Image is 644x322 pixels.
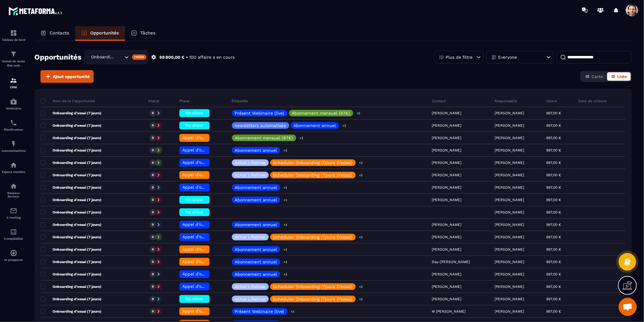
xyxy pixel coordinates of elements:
[152,161,154,165] p: 0
[546,123,561,128] p: 997,00 €
[152,272,154,276] p: 0
[40,235,101,239] p: Onboarding d'essai (7 jours)
[546,161,561,165] p: 997,00 €
[10,183,17,190] img: social-network
[40,148,101,153] p: Onboarding d'essai (7 jours)
[495,223,524,227] p: [PERSON_NAME]
[617,74,627,79] span: Liste
[546,285,561,289] p: 997,00 €
[495,99,517,103] p: Responsable
[495,185,524,190] p: [PERSON_NAME]
[10,98,17,105] img: automations
[125,26,162,41] a: Tâches
[152,185,154,190] p: 0
[2,178,26,203] a: social-networksocial-networkRéseaux Sociaux
[152,309,154,314] p: 0
[182,172,243,177] span: Appel d’onboarding terminée
[235,111,284,115] p: Présent Webinaire (live)
[75,26,125,41] a: Opportunités
[357,160,365,166] p: +2
[546,185,561,190] p: 997,00 €
[185,296,203,301] span: No show
[152,285,154,289] p: 0
[2,72,26,93] a: formationformationCRM
[282,197,290,203] p: +3
[152,198,154,202] p: 0
[546,148,561,152] p: 997,00 €
[495,285,524,289] p: [PERSON_NAME]
[495,148,524,152] p: [PERSON_NAME]
[235,272,277,276] p: Abonnement annuel
[235,198,277,202] p: Abonnement annuel
[53,73,90,80] span: Ajout opportunité
[282,222,290,228] p: +3
[2,86,26,89] p: CRM
[582,72,607,81] button: Carte
[495,272,524,276] p: [PERSON_NAME]
[152,235,154,239] p: 0
[282,147,290,154] p: +3
[182,185,239,190] span: Appel d’onboarding planifié
[2,38,26,41] p: Tableau de bord
[292,111,350,115] p: Abonnement mensuel (97€)
[40,123,101,128] p: Onboarding d'essai (7 jours)
[10,119,17,126] img: scheduler
[282,246,290,253] p: +3
[179,99,190,103] p: Phase
[341,122,348,129] p: +3
[495,136,524,140] p: [PERSON_NAME]
[2,115,26,136] a: schedulerschedulerPlanificateur
[357,284,365,290] p: +2
[40,160,101,165] p: Onboarding d'essai (7 jours)
[182,222,239,227] span: Appel d’onboarding planifié
[607,72,631,81] button: Liste
[152,173,154,177] p: 0
[185,123,203,128] span: No show
[10,50,17,58] img: formation
[40,247,101,252] p: Onboarding d'essai (7 jours)
[282,271,290,278] p: +3
[40,259,101,264] p: Onboarding d'essai (7 jours)
[495,309,524,314] p: [PERSON_NAME]
[273,285,353,289] p: Scheduler Onboarding (7jours D'essai)
[152,247,154,252] p: 0
[189,54,235,60] p: 100 affaire s en cours
[2,93,26,115] a: automationsautomationsWebinaire
[2,46,26,72] a: formationformationTunnel de vente Site web
[546,198,561,202] p: 997,00 €
[132,54,147,60] div: Créer
[235,235,266,239] p: Achat Lifetime
[40,272,101,277] p: Onboarding d'essai (7 jours)
[235,161,266,165] p: Achat Lifetime
[495,297,524,301] p: [PERSON_NAME]
[546,260,561,264] p: 997,00 €
[235,247,277,252] p: Abonnement annuel
[152,210,154,214] p: 0
[2,107,26,110] p: Webinaire
[273,297,353,301] p: Scheduler Onboarding (7jours D'essai)
[152,111,154,115] p: 0
[10,228,17,236] img: accountant
[182,284,239,289] span: Appel d’onboarding planifié
[355,110,363,116] p: +2
[182,234,239,239] span: Appel d’onboarding planifié
[495,260,524,264] p: [PERSON_NAME]
[40,297,101,301] p: Onboarding d'essai (7 jours)
[152,297,154,301] p: 0
[235,148,277,152] p: Abonnement annuel
[152,148,154,152] p: 0
[235,223,277,227] p: Abonnement annuel
[2,216,26,219] p: E-mailing
[546,99,557,103] p: Valeur
[495,173,524,177] p: [PERSON_NAME]
[152,223,154,227] p: 0
[2,258,26,262] p: IA prospects
[40,185,101,190] p: Onboarding d'essai (7 jours)
[2,237,26,240] p: Comptabilité
[185,197,203,202] span: No show
[40,99,95,103] p: Nom de la l'opportunité
[90,30,119,36] p: Opportunités
[2,149,26,152] p: Automatisations
[591,74,603,79] span: Carte
[235,309,284,314] p: Présent Webinaire (live)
